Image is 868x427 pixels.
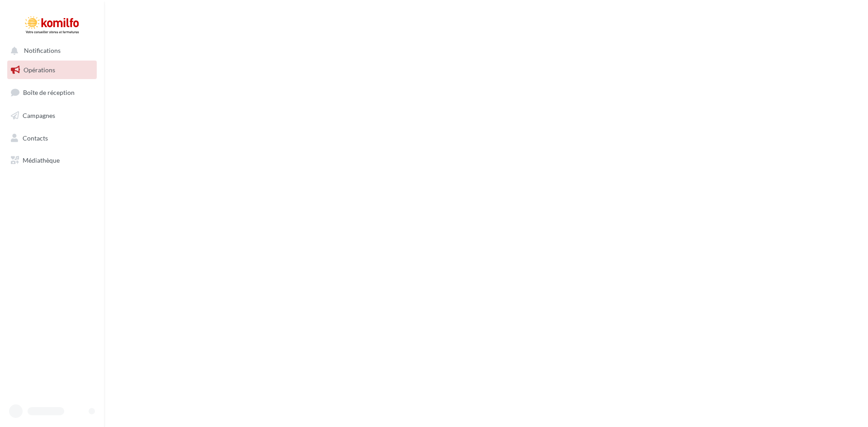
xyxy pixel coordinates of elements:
[5,151,99,170] a: Médiathèque
[23,89,75,96] span: Boîte de réception
[24,66,55,74] span: Opérations
[5,129,99,148] a: Contacts
[24,47,61,55] span: Notifications
[5,61,99,80] a: Opérations
[23,134,48,141] span: Contacts
[5,106,99,125] a: Campagnes
[23,112,55,119] span: Campagnes
[23,156,60,164] span: Médiathèque
[5,83,99,102] a: Boîte de réception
